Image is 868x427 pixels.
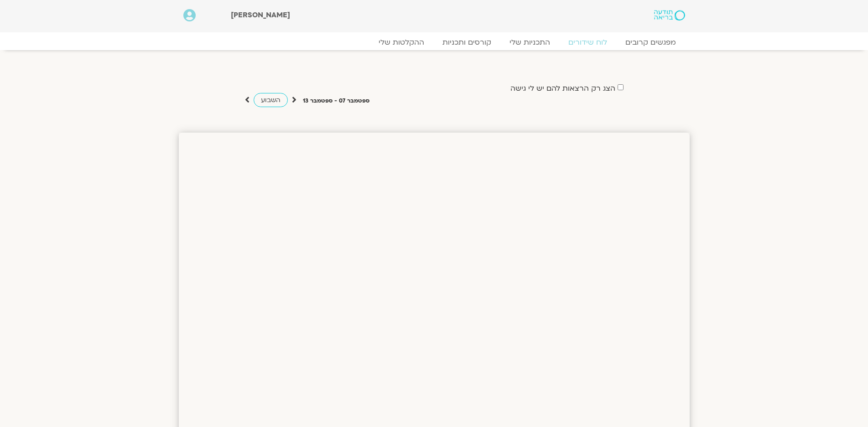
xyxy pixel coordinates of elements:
label: הצג רק הרצאות להם יש לי גישה [510,84,615,93]
a: ההקלטות שלי [369,38,433,47]
a: לוח שידורים [559,38,616,47]
nav: Menu [183,38,685,47]
a: קורסים ותכניות [433,38,500,47]
a: השבוע [254,93,288,107]
p: ספטמבר 07 - ספטמבר 13 [303,96,369,106]
a: התכניות שלי [500,38,559,47]
a: מפגשים קרובים [616,38,685,47]
span: השבוע [261,96,281,104]
span: [PERSON_NAME] [231,10,290,20]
